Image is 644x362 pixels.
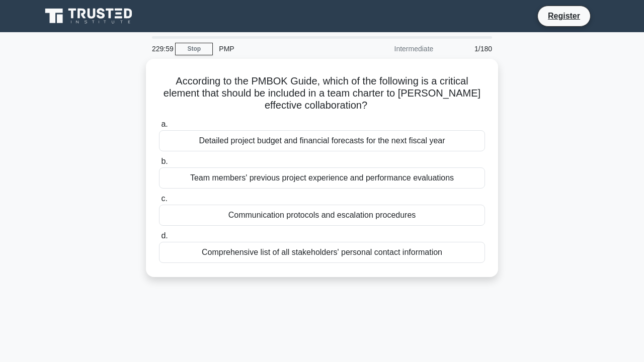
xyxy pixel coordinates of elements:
a: Stop [175,43,213,55]
div: Team members' previous project experience and performance evaluations [159,167,485,189]
span: b. [161,157,168,165]
span: c. [161,194,167,203]
div: Intermediate [351,39,439,59]
div: Detailed project budget and financial forecasts for the next fiscal year [159,130,485,151]
div: 229:59 [146,39,175,59]
span: d. [161,231,168,240]
div: PMP [213,39,351,59]
div: Communication protocols and escalation procedures [159,205,485,226]
div: Comprehensive list of all stakeholders' personal contact information [159,242,485,263]
span: a. [161,120,168,128]
a: Register [542,10,586,22]
h5: According to the PMBOK Guide, which of the following is a critical element that should be include... [158,75,486,112]
div: 1/180 [439,39,498,59]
